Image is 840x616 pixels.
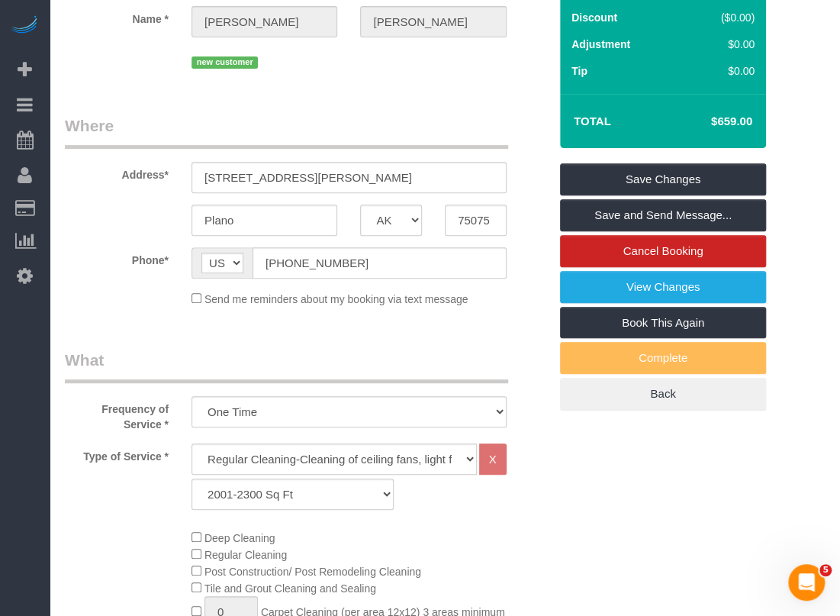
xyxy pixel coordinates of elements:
[253,247,507,279] input: Phone*
[53,247,180,268] label: Phone*
[191,6,337,37] input: First Name*
[684,10,755,25] div: ($0.00)
[53,396,180,432] label: Frequency of Service *
[360,6,506,37] input: Last Name*
[574,114,611,127] strong: Total
[65,349,508,383] legend: What
[560,163,766,195] a: Save Changes
[665,115,752,128] h4: $659.00
[204,566,421,578] span: Post Construction/ Post Remodeling Cleaning
[571,63,587,79] label: Tip
[53,443,180,464] label: Type of Service *
[560,271,766,303] a: View Changes
[204,532,275,544] span: Deep Cleaning
[191,205,337,236] input: City*
[204,293,468,305] span: Send me reminders about my booking via text message
[53,162,180,182] label: Address*
[560,307,766,339] a: Book This Again
[788,564,825,601] iframe: Intercom live chat
[684,63,755,79] div: $0.00
[191,56,258,69] span: new customer
[65,114,508,149] legend: Where
[204,582,376,595] span: Tile and Grout Cleaning and Sealing
[204,549,287,561] span: Regular Cleaning
[9,15,40,37] img: Automaid Logo
[571,10,617,25] label: Discount
[53,6,180,27] label: Name *
[560,378,766,410] a: Back
[819,564,832,576] span: 5
[571,37,630,52] label: Adjustment
[684,37,755,52] div: $0.00
[445,205,507,236] input: Zip Code*
[560,235,766,267] a: Cancel Booking
[560,199,766,231] a: Save and Send Message...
